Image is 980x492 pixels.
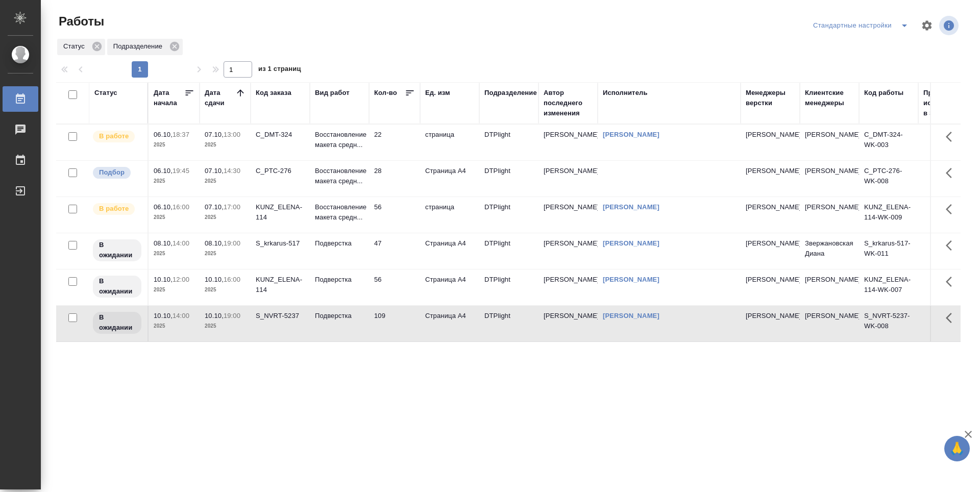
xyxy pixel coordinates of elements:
[603,276,659,283] a: [PERSON_NAME]
[256,166,305,176] div: C_PTC-276
[800,233,859,269] td: Звержановская Диана
[369,197,420,233] td: 56
[205,249,246,259] p: 2025
[256,311,305,321] div: S_NVRT-5237
[315,202,364,223] p: Восстановление макета средн...
[479,233,538,269] td: DTPlight
[315,238,364,249] p: Подверстка
[315,88,350,98] div: Вид работ
[369,161,420,196] td: 28
[746,166,795,176] p: [PERSON_NAME]
[805,88,854,108] div: Клиентские менеджеры
[224,239,240,247] p: 19:00
[99,167,125,178] p: Подбор
[258,63,301,78] span: из 1 страниц
[538,197,598,233] td: [PERSON_NAME]
[205,312,224,319] p: 10.10,
[859,125,918,160] td: C_DMT-324-WK-003
[205,131,224,138] p: 07.10,
[948,438,966,459] span: 🙏
[479,125,538,160] td: DTPlight
[484,88,537,98] div: Подразделение
[940,161,964,185] button: Здесь прячутся важные кнопки
[173,276,189,283] p: 12:00
[224,131,240,138] p: 13:00
[746,130,795,140] p: [PERSON_NAME]
[92,202,142,216] div: Исполнитель выполняет работу
[940,233,964,258] button: Здесь прячутся важные кнопки
[538,306,598,341] td: [PERSON_NAME]
[800,269,859,305] td: [PERSON_NAME]
[944,436,970,461] button: 🙏
[859,269,918,305] td: KUNZ_ELENA-114-WK-007
[205,203,224,211] p: 07.10,
[154,312,173,319] p: 10.10,
[800,197,859,233] td: [PERSON_NAME]
[92,166,142,180] div: Можно подбирать исполнителей
[63,41,88,52] p: Статус
[479,306,538,341] td: DTPlight
[154,239,173,247] p: 08.10,
[154,249,194,259] p: 2025
[205,167,224,175] p: 07.10,
[859,233,918,269] td: S_krkarus-517-WK-011
[107,39,183,55] div: Подразделение
[224,167,240,175] p: 14:30
[746,88,795,108] div: Менеджеры верстки
[940,269,964,294] button: Здесь прячутся важные кнопки
[99,204,129,214] p: В работе
[205,212,246,223] p: 2025
[154,176,194,186] p: 2025
[538,125,598,160] td: [PERSON_NAME]
[92,130,142,143] div: Исполнитель выполняет работу
[256,130,305,140] div: C_DMT-324
[369,306,420,341] td: 109
[256,88,291,98] div: Код заказа
[603,312,659,319] a: [PERSON_NAME]
[154,167,173,175] p: 06.10,
[859,306,918,341] td: S_NVRT-5237-WK-008
[538,269,598,305] td: [PERSON_NAME]
[256,238,305,249] div: S_krkarus-517
[173,203,189,211] p: 16:00
[538,161,598,196] td: [PERSON_NAME]
[205,285,246,295] p: 2025
[99,240,135,260] p: В ожидании
[859,161,918,196] td: C_PTC-276-WK-008
[746,202,795,212] p: [PERSON_NAME]
[113,41,166,52] p: Подразделение
[420,197,479,233] td: страница
[538,233,598,269] td: [PERSON_NAME]
[544,88,593,118] div: Автор последнего изменения
[746,275,795,285] p: [PERSON_NAME]
[420,269,479,305] td: Страница А4
[173,312,189,319] p: 14:00
[154,285,194,295] p: 2025
[154,276,173,283] p: 10.10,
[154,88,184,108] div: Дата начала
[479,161,538,196] td: DTPlight
[811,17,915,34] div: split button
[800,125,859,160] td: [PERSON_NAME]
[173,131,189,138] p: 18:37
[92,275,142,299] div: Исполнитель назначен, приступать к работе пока рано
[205,140,246,150] p: 2025
[205,321,246,331] p: 2025
[256,202,305,223] div: KUNZ_ELENA-114
[940,125,964,149] button: Здесь прячутся важные кнопки
[154,212,194,223] p: 2025
[173,239,189,247] p: 14:00
[99,312,135,333] p: В ожидании
[57,39,105,55] div: Статус
[864,88,903,98] div: Код работы
[205,239,224,247] p: 08.10,
[56,13,104,30] span: Работы
[94,88,117,98] div: Статус
[800,306,859,341] td: [PERSON_NAME]
[205,176,246,186] p: 2025
[603,203,659,211] a: [PERSON_NAME]
[256,275,305,295] div: KUNZ_ELENA-114
[420,233,479,269] td: Страница А4
[173,167,189,175] p: 19:45
[746,238,795,249] p: [PERSON_NAME]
